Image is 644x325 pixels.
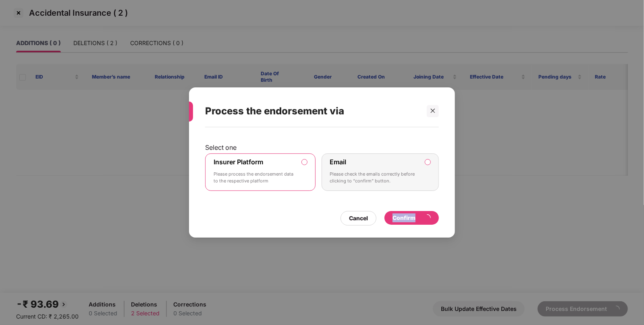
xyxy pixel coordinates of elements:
div: Confirm [393,213,431,222]
span: close [430,108,436,114]
p: Select one [205,143,439,151]
label: Email [330,158,347,166]
div: Cancel [349,214,368,223]
input: Insurer PlatformPlease process the endorsement data to the respective platform [302,159,307,165]
div: Process the endorsement via [205,95,420,127]
input: EmailPlease check the emails correctly before clicking to “confirm” button. [425,159,430,165]
p: Please process the endorsement data to the respective platform [214,171,296,185]
span: loading [424,214,431,221]
label: Insurer Platform [214,158,263,166]
p: Please check the emails correctly before clicking to “confirm” button. [330,171,419,185]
